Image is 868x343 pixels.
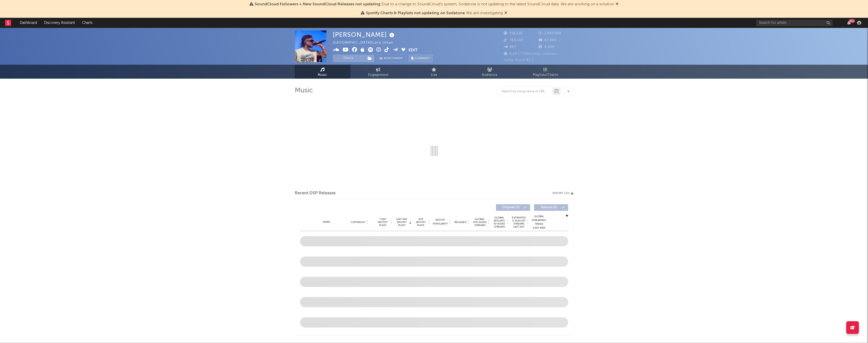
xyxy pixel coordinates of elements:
span: Spotify Popularity [433,218,448,226]
button: Originals(0) [496,204,530,211]
div: [PERSON_NAME] [333,30,396,39]
a: Audience [462,65,518,79]
span: 67,400 [539,39,557,42]
div: Global Streaming Trend (Last 60D) [531,215,547,230]
button: Features(0) [534,204,568,211]
span: : Due to a change to SoundCloud's system, Sodatone is not updating to the latest SoundCloud data.... [255,2,614,6]
a: Live [406,65,462,79]
a: Discovery Assistant [41,18,79,28]
div: [GEOGRAPHIC_DATA] | Latin Urban [333,40,399,46]
span: 7 Day Spotify Plays [376,218,390,227]
span: Dismiss [504,11,507,15]
input: Search for artists [756,20,833,26]
span: Playlists/Charts [533,72,558,78]
button: Export CSV [552,192,574,195]
span: Global ATD Audio Streams [473,218,487,227]
button: Edit [409,47,418,54]
div: 99 + [849,19,855,23]
span: Music [318,72,327,78]
span: 6,687,721 Monthly Listeners [504,52,557,56]
span: Engagement [368,72,389,78]
button: Track [333,55,364,62]
span: 4,900 [539,45,555,49]
div: Name [310,220,343,224]
span: 118,518 [504,32,523,35]
a: Music [295,65,350,79]
span: Summary [415,57,430,60]
span: Jump Score: 82.7 [504,58,533,62]
span: ATD Spotify Plays [414,218,428,227]
span: SoundCloud Followers + New SoundCloud Releases not updating [255,2,380,6]
a: Benchmark [377,55,406,62]
span: : We are investigating [366,11,503,15]
a: Charts [79,18,96,28]
span: Audience [482,72,497,78]
input: Search by song name or URL [499,90,552,94]
span: Copyright [351,221,365,224]
span: Last Day Spotify Plays [395,218,409,227]
button: Summary [409,55,433,62]
span: Spotify Charts & Playlists not updating on Sodatone [366,11,465,15]
span: 467 [504,45,516,49]
a: Playlists/Charts [518,65,574,79]
a: Dashboard [16,18,41,28]
span: Live [431,72,437,78]
span: Released [454,221,466,224]
button: 99+ [847,21,851,25]
span: 763,100 [504,39,523,42]
span: Estimated % Playlist Streams Last Day [512,216,526,228]
span: Originals ( 0 ) [499,206,523,209]
span: Benchmark [384,56,403,62]
span: Features ( 0 ) [537,206,561,209]
span: 1,003,548 [539,32,561,35]
span: Dismiss [616,2,619,6]
a: Engagement [350,65,406,79]
span: Global Rolling 7D Audio Streams [492,216,506,228]
span: Recent DSP Releases [295,190,336,196]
